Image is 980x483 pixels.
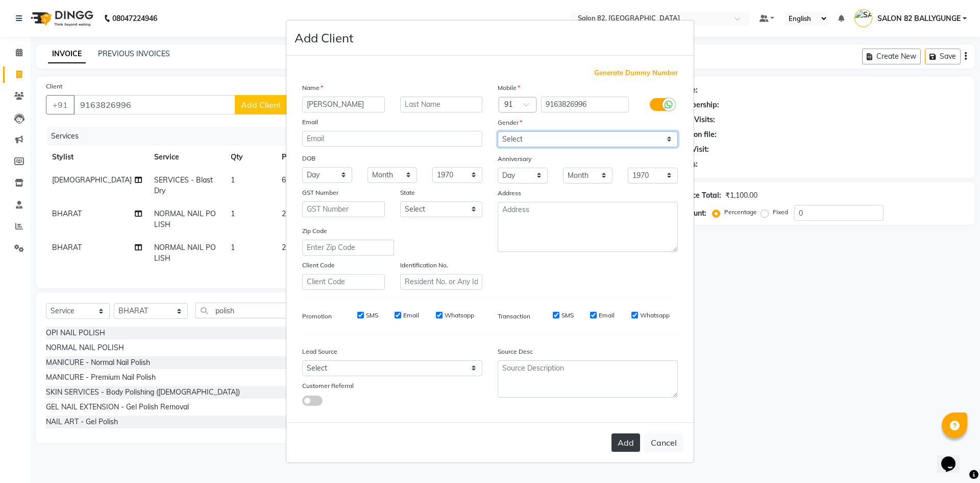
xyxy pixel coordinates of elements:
[541,97,629,112] input: Mobile
[302,381,354,390] label: Customer Referral
[302,312,332,321] label: Promotion
[400,274,483,290] input: Resident No. or Any Id
[640,311,670,320] label: Whatsapp
[400,97,483,112] input: Last Name
[498,154,531,164] label: Anniversary
[599,311,615,320] label: Email
[295,29,353,47] h4: Add Client
[498,347,533,356] label: Source Desc
[366,311,378,320] label: SMS
[302,131,482,147] input: Email
[403,311,419,320] label: Email
[498,189,521,198] label: Address
[498,312,530,321] label: Transaction
[302,240,394,256] input: Enter Zip Code
[561,311,574,320] label: SMS
[498,118,522,127] label: Gender
[644,433,683,452] button: Cancel
[302,201,385,217] input: GST Number
[937,442,970,473] iframe: chat widget
[594,68,678,78] span: Generate Dummy Number
[302,97,385,112] input: First Name
[302,347,337,356] label: Lead Source
[400,188,415,197] label: State
[302,274,385,290] input: Client Code
[400,261,448,270] label: Identification No.
[302,188,338,197] label: GST Number
[445,311,474,320] label: Whatsapp
[611,433,640,452] button: Add
[302,154,315,163] label: DOB
[302,226,327,236] label: Zip Code
[302,118,318,127] label: Email
[498,83,520,93] label: Mobile
[302,83,323,93] label: Name
[302,261,335,270] label: Client Code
